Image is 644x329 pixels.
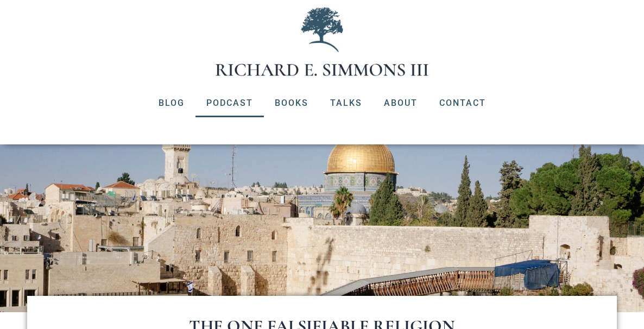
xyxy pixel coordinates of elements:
a: Books [264,89,319,117]
a: Blog [148,89,195,117]
a: Contact [428,89,497,117]
a: Podcast [195,89,264,117]
a: About [373,89,428,117]
a: Talks [319,89,373,117]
